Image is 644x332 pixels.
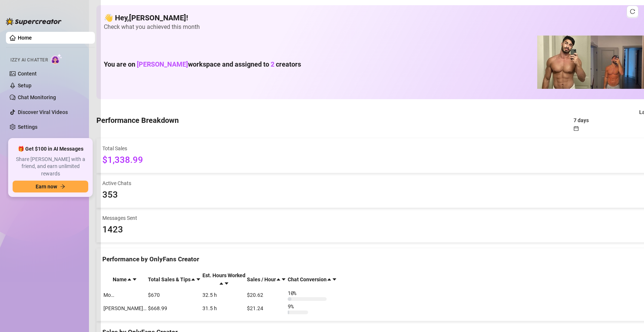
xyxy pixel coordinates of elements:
[191,277,196,282] span: caret-up
[132,277,137,282] span: caret-down
[18,94,56,100] a: Chat Monitoring
[281,277,286,282] span: caret-down
[13,181,88,192] button: Earn nowarrow-right
[137,60,188,68] span: [PERSON_NAME]
[202,271,245,279] div: Est. Hours Worked
[537,36,591,89] img: Mo
[247,276,276,282] span: Sales / Hour
[202,302,246,315] td: 31.5 h
[219,281,224,286] span: caret-up
[247,302,287,315] td: $21.24
[148,271,201,288] th: Total Sales & Tips
[18,124,37,130] a: Settings
[103,289,147,301] td: Mo…
[288,276,327,282] span: Chat Conversion
[148,276,191,282] span: Total Sales & Tips
[224,281,229,286] span: caret-down
[104,60,301,68] h1: You are on workspace and assigned to creators
[247,289,287,301] td: $20.62
[113,276,127,282] span: Name
[148,302,201,315] td: $668.99
[18,83,32,88] a: Setup
[18,35,32,41] a: Home
[13,156,88,178] span: Share [PERSON_NAME] with a friend, and earn unlimited rewards
[591,36,644,89] img: Wayne
[103,302,147,315] td: [PERSON_NAME]…
[51,54,62,64] img: AI Chatter
[288,302,300,311] span: 9 %
[104,23,644,31] span: Check what you achieved this month
[148,289,201,301] td: $670
[196,277,201,282] span: caret-down
[10,57,48,64] span: Izzy AI Chatter
[327,277,332,282] span: caret-up
[104,13,644,23] h4: 👋 Hey, [PERSON_NAME] !
[287,271,337,288] th: Chat Conversion
[103,271,147,288] th: Name
[574,126,579,131] span: calendar
[288,289,300,297] span: 10 %
[36,184,57,190] span: Earn now
[276,277,281,282] span: caret-up
[332,277,337,282] span: caret-down
[202,289,246,301] td: 32.5 h
[60,184,65,189] span: arrow-right
[96,115,179,125] h4: Performance Breakdown
[18,71,37,77] a: Content
[18,109,68,115] a: Discover Viral Videos
[247,271,287,288] th: Sales / Hour
[18,145,83,153] span: 🎁 Get $100 in AI Messages
[630,9,635,14] span: reload
[6,18,62,25] img: logo-BBDzfeDw.svg
[271,60,274,68] span: 2
[127,277,132,282] span: caret-up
